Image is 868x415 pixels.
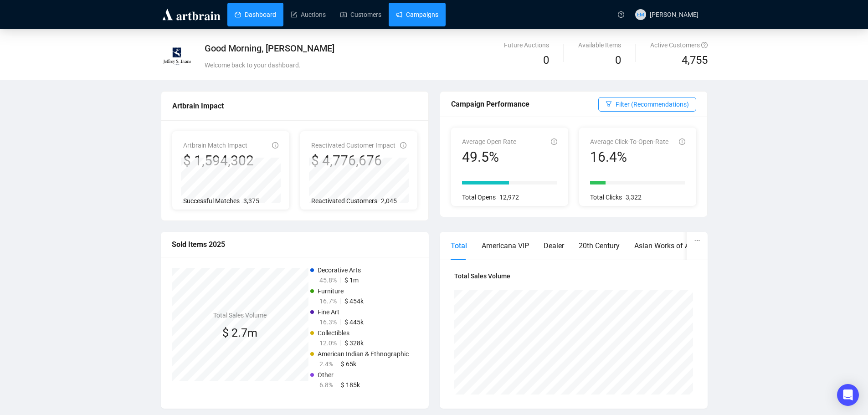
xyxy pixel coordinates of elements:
[616,99,689,109] span: Filter (Recommendations)
[626,194,642,201] span: 3,322
[451,240,467,251] div: Total
[694,237,700,244] span: ellipsis
[482,240,529,251] div: Americana VIP
[344,297,364,305] span: $ 454k
[543,54,549,67] span: 0
[235,3,276,26] a: Dashboard
[590,149,668,166] div: 16.4%
[381,197,397,205] span: 2,045
[341,360,356,368] span: $ 65k
[341,381,360,389] span: $ 185k
[344,339,364,347] span: $ 328k
[318,308,339,316] span: Fine Art
[701,42,708,48] span: question-circle
[462,194,496,201] span: Total Opens
[183,197,240,205] span: Successful Matches
[544,240,564,251] div: Dealer
[344,277,359,284] span: $ 1m
[682,52,708,69] span: 4,755
[598,97,696,112] button: Filter (Recommendations)
[396,3,438,26] a: Campaigns
[679,138,685,145] span: info-circle
[319,318,337,326] span: 16.3%
[319,277,337,284] span: 45.8%
[318,329,349,337] span: Collectibles
[634,240,694,251] div: Asian Works of Art
[590,194,622,201] span: Total Clicks
[451,98,598,110] div: Campaign Performance
[687,232,708,249] button: ellipsis
[311,142,395,149] span: Reactivated Customer Impact
[272,142,278,149] span: info-circle
[504,40,549,50] div: Future Auctions
[637,10,644,19] span: EM
[161,7,222,22] img: logo
[243,197,259,205] span: 3,375
[578,40,621,50] div: Available Items
[400,142,406,149] span: info-circle
[837,384,859,406] div: Open Intercom Messenger
[222,326,257,339] span: $ 2.7m
[319,297,337,305] span: 16.7%
[618,11,624,18] span: question-circle
[462,138,516,145] span: Average Open Rate
[344,318,364,326] span: $ 445k
[311,152,395,169] div: $ 4,776,676
[318,371,334,379] span: Other
[319,360,333,368] span: 2.4%
[318,350,409,358] span: American Indian & Ethnographic
[650,41,708,49] span: Active Customers
[590,138,668,145] span: Average Click-To-Open-Rate
[205,42,523,55] div: Good Morning, [PERSON_NAME]
[454,271,693,281] h4: Total Sales Volume
[319,339,337,347] span: 12.0%
[311,197,377,205] span: Reactivated Customers
[499,194,519,201] span: 12,972
[340,3,381,26] a: Customers
[291,3,326,26] a: Auctions
[213,310,267,320] h4: Total Sales Volume
[318,287,344,295] span: Furniture
[551,138,557,145] span: info-circle
[462,149,516,166] div: 49.5%
[183,142,247,149] span: Artbrain Match Impact
[606,101,612,107] span: filter
[172,100,417,112] div: Artbrain Impact
[615,54,621,67] span: 0
[650,11,699,18] span: [PERSON_NAME]
[172,239,418,250] div: Sold Items 2025
[183,152,254,169] div: $ 1,594,302
[579,240,620,251] div: 20th Century
[161,41,193,72] img: 6061d289755ea3001301038d.jpg
[205,60,523,70] div: Welcome back to your dashboard.
[318,266,361,274] span: Decorative Arts
[319,381,333,389] span: 6.8%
